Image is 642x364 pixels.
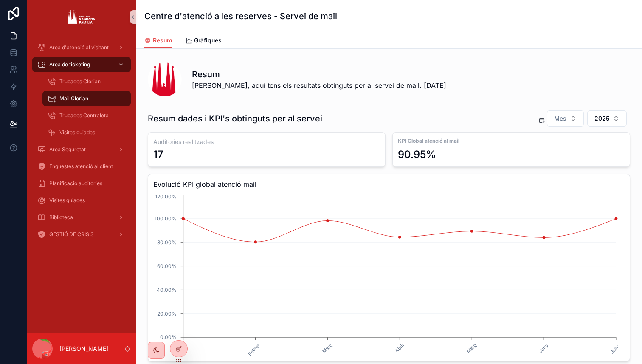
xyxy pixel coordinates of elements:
[157,239,177,245] tspan: 80.00%
[609,342,622,355] text: Juliol
[153,148,163,161] div: 17
[398,148,436,161] div: 90.95%
[148,113,322,124] h1: Resum dades i KPI's obtinguts per al servei
[49,197,85,204] span: Visites guiades
[42,91,131,106] a: Mail Clorian
[27,34,136,253] div: scrollable content
[68,10,95,24] img: App logo
[32,142,131,157] a: Àrea Seguretat
[186,33,222,50] a: Gràfiques
[192,80,446,90] span: [PERSON_NAME], aquí tens els resultats obtinguts per al servei de mail: [DATE]
[538,342,549,354] text: Juny
[554,114,566,123] span: Mes
[394,342,405,354] text: Abril
[49,146,86,153] span: Àrea Seguretat
[49,163,113,170] span: Enquestes atenció al client
[321,342,333,354] text: Març
[192,68,446,80] h1: Resum
[42,108,131,123] a: Trucades Centraleta
[144,10,337,22] h1: Centre d'atenció a les reserves - Servei de mail
[144,33,172,49] a: Resum
[49,180,102,187] span: Planificació auditories
[32,176,131,191] a: Planificació auditories
[32,40,131,55] a: Àrea d'atenció al visitant
[59,95,88,102] span: Mail Clorian
[155,215,177,222] tspan: 100.00%
[465,342,477,354] text: Maig
[32,210,131,225] a: Biblioteca
[49,44,109,51] span: Àrea d'atenció al visitant
[32,57,131,72] a: Àrea de ticketing
[160,334,177,340] tspan: 0.00%
[59,78,101,85] span: Trucades Clorian
[194,36,222,45] span: Gràfiques
[547,110,584,127] button: Select Button
[157,263,177,269] tspan: 60.00%
[587,110,627,127] button: Select Button
[42,125,131,140] a: Visites guiades
[59,129,95,136] span: Visites guiades
[157,287,177,293] tspan: 40.00%
[247,342,261,357] text: Febrer
[153,193,625,356] div: chart
[49,231,94,238] span: GESTIÓ DE CRISIS
[32,159,131,174] a: Enquestes atenció al client
[157,310,177,317] tspan: 20.00%
[42,74,131,89] a: Trucades Clorian
[153,36,172,45] span: Resum
[153,138,380,146] h3: Auditories realitzades
[155,193,177,200] tspan: 120.00%
[153,179,625,189] span: Evolució KPI global atenció mail
[49,61,90,68] span: Àrea de ticketing
[32,193,131,208] a: Visites guiades
[594,114,609,123] span: 2025
[32,227,131,242] a: GESTIÓ DE CRISIS
[398,138,459,144] strong: KPI Global atenció al mail
[49,214,73,221] span: Biblioteca
[59,344,108,353] p: [PERSON_NAME]
[59,112,109,119] span: Trucades Centraleta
